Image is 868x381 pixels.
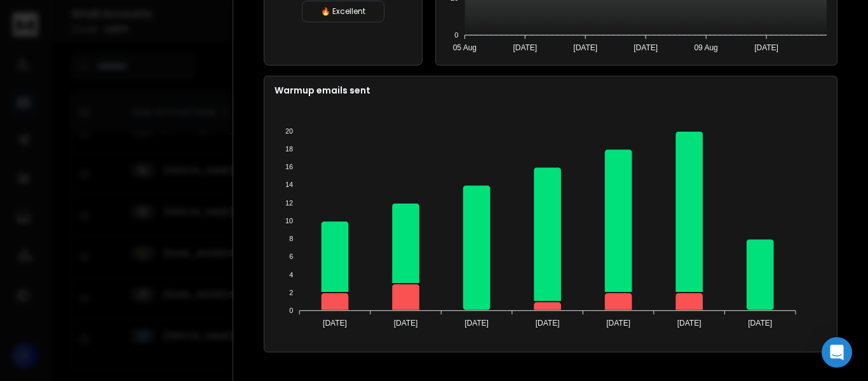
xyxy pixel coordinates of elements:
[275,84,827,97] p: Warmup emails sent
[634,43,658,52] tspan: [DATE]
[694,43,717,52] tspan: 09 Aug
[822,337,852,368] div: Open Intercom Messenger
[302,1,384,22] div: 🔥 Excellent
[465,319,489,328] tspan: [DATE]
[285,127,293,135] tspan: 20
[513,43,537,52] tspan: [DATE]
[536,319,560,328] tspan: [DATE]
[289,253,293,260] tspan: 6
[285,199,293,207] tspan: 12
[289,289,293,296] tspan: 2
[285,145,293,153] tspan: 18
[677,319,702,328] tspan: [DATE]
[289,235,293,242] tspan: 8
[285,181,293,188] tspan: 14
[754,43,778,52] tspan: [DATE]
[454,31,458,39] tspan: 0
[573,43,597,52] tspan: [DATE]
[285,217,293,225] tspan: 10
[323,319,347,328] tspan: [DATE]
[394,319,418,328] tspan: [DATE]
[453,43,477,52] tspan: 05 Aug
[748,319,772,328] tspan: [DATE]
[606,319,630,328] tspan: [DATE]
[285,163,293,170] tspan: 16
[289,271,293,279] tspan: 4
[289,307,293,314] tspan: 0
